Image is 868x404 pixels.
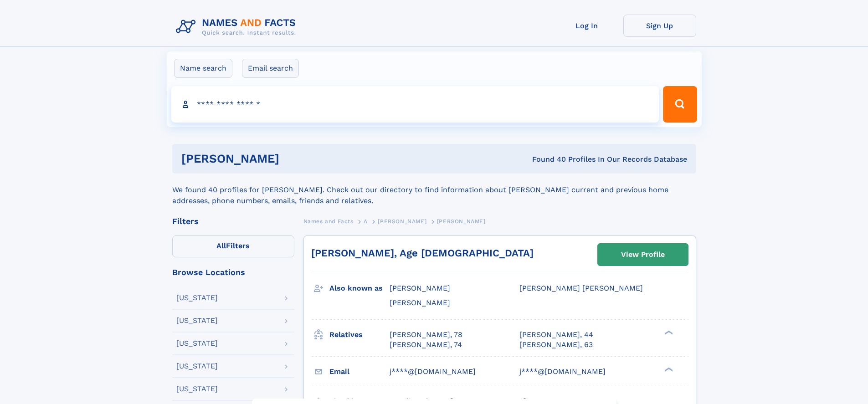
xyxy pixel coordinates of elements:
h3: Relatives [329,327,390,343]
a: A [364,215,368,227]
a: Log In [550,15,623,37]
div: We found 40 profiles for [PERSON_NAME]. Check out our directory to find information about [PERSON... [172,174,696,206]
div: Found 40 Profiles In Our Records Database [406,154,687,164]
h1: [PERSON_NAME] [181,153,406,164]
a: [PERSON_NAME], 78 [390,330,462,340]
a: Names and Facts [303,215,354,227]
span: All [216,241,226,250]
span: [PERSON_NAME] [390,284,450,292]
div: [US_STATE] [176,363,218,370]
span: [PERSON_NAME] [PERSON_NAME] [519,284,643,292]
div: View Profile [621,244,665,265]
span: [PERSON_NAME] [378,218,426,225]
a: Sign Up [623,15,696,37]
a: [PERSON_NAME], Age [DEMOGRAPHIC_DATA] [311,247,534,259]
div: Browse Locations [172,268,294,276]
div: [US_STATE] [176,385,218,393]
label: Name search [174,59,232,78]
a: [PERSON_NAME], 63 [519,340,593,350]
a: [PERSON_NAME] [378,215,426,227]
a: [PERSON_NAME], 44 [519,330,593,340]
label: Filters [172,235,294,257]
div: [US_STATE] [176,340,218,347]
button: Search Button [663,86,697,123]
h3: Also known as [329,281,390,296]
input: search input [171,86,659,123]
div: Filters [172,217,294,225]
div: ❯ [663,366,673,372]
div: [US_STATE] [176,294,218,302]
span: [PERSON_NAME] [437,218,486,225]
a: View Profile [598,244,688,266]
span: [PERSON_NAME] [390,298,450,307]
h3: Email [329,364,390,379]
img: Logo Names and Facts [172,15,303,39]
div: [US_STATE] [176,317,218,324]
span: A [364,218,368,225]
label: Email search [242,59,299,78]
div: ❯ [663,329,673,335]
a: [PERSON_NAME], 74 [390,340,462,350]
